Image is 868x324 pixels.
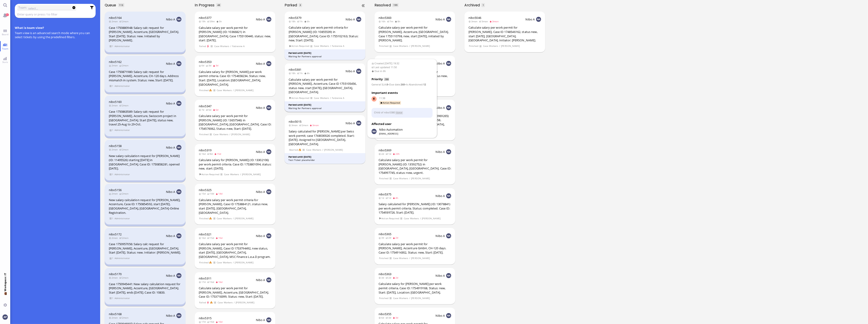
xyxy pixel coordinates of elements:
span: 2mon [109,104,119,107]
span: Finished [469,44,478,48]
span: 3 [300,3,301,7]
span: 15d [207,236,216,239]
img: NA [446,105,451,110]
span: Nibo A [256,190,265,194]
span: [PERSON_NAME] [235,88,254,92]
div: Calculate salary per work permit for [PERSON_NAME] (ID: 13592752) in [GEOGRAPHIC_DATA], [GEOGRAPH... [379,158,451,175]
a: nibo5363 [379,272,391,276]
span: / [233,261,234,264]
div: Calculate salary per work permit for [PERSON_NAME], Accenture GmbH, CH-120 days. Case ID: 1754914... [379,242,451,255]
a: nibo5325 [199,188,211,192]
strong: 268 [401,83,405,86]
img: NA [176,145,181,150]
span: Action Required [379,101,401,105]
img: NA [266,277,271,282]
span: 48 [217,3,220,7]
span: nibo5375 [379,192,391,196]
a: nibo5355 [379,312,391,316]
span: 18h [289,72,297,75]
span: : [372,83,388,86]
span: 2d [386,236,393,239]
span: 2mon [119,236,130,239]
div: Calculate salary per work permit for [PERSON_NAME], Case ID 1753794492, new status, start [DATE],... [199,242,271,259]
span: 18h [289,20,297,23]
span: General SLA [372,83,386,86]
span: nibo5353 [199,60,211,64]
span: Nibo A [166,234,175,238]
img: NA [446,149,451,154]
div: Case 1750871980: Salary calc request for [PERSON_NAME], Accenture, CH-120 days. Address mismatch ... [109,70,181,82]
img: NA [356,17,361,22]
span: Action Required [289,96,309,100]
span: 3mon [479,20,489,23]
span: / [240,172,241,176]
div: Parked until [DATE] [288,155,361,159]
a: nibo5156 [109,188,122,192]
span: Fabienne A [332,96,345,100]
span: Case Workers [404,217,419,220]
span: 2mon [109,192,119,195]
span: 16h [379,20,387,23]
div: Salary calculated for [PERSON_NAME] per Swiss work permit; case 1748030026 completed. Start: [DAT... [289,129,361,146]
span: / [233,88,234,92]
span: Administrator [114,217,130,220]
a: nibo5377 [199,16,211,20]
img: You [3,314,8,319]
span: 92 [6,13,9,16]
a: nibo5046 [468,16,481,20]
div: Parked until [DATE] [288,51,361,55]
span: : [405,83,426,86]
span: Nibo A [166,145,175,150]
span: nibo5162 [109,60,122,64]
img: NA [446,17,451,22]
span: 14d [216,192,224,195]
span: Finished [199,217,209,220]
span: 2mon [119,148,130,151]
div: Case 1750880948: Salary calc request for [PERSON_NAME], Accenture, [GEOGRAPHIC_DATA]. Start [DATE... [109,26,181,42]
span: Due in 6h [372,69,433,73]
img: NA [446,313,451,318]
span: In progress [195,2,216,8]
img: NA [176,313,181,318]
img: NA [266,105,271,110]
span: Administrator [114,84,130,88]
span: Case Workers [314,96,329,100]
a: nibo5379 [289,16,301,20]
span: nibo5015 [289,120,301,124]
span: Board [1,33,10,36]
span: 39m [207,20,216,23]
span: 2mon [109,148,119,151]
span: Case Workers [314,44,329,48]
img: NA [446,233,451,238]
span: 3mon [310,124,320,127]
img: NA [446,273,451,278]
span: / [230,44,232,48]
span: 2mon [119,20,130,23]
span: Nibo A [346,121,355,125]
a: nibo5172 [109,232,122,236]
span: Action Required [289,44,309,48]
span: 2mon [119,192,130,195]
span: 6h [304,72,311,75]
span: Queue [105,2,118,8]
span: Failed [199,44,206,48]
img: NA [176,189,181,194]
span: Case Workers [216,217,232,220]
a: nibo5321 [199,232,211,236]
span: Case Workers [214,44,229,48]
span: Case Workers [393,177,408,180]
div: Calculate salary per work permit for [PERSON_NAME], Accenture, [GEOGRAPHIC_DATA]. Case 1755110798... [379,25,451,42]
span: Nibo A [436,194,445,198]
span: Fabienne A [232,44,245,48]
span: 3mon [289,124,299,127]
img: NA [536,17,541,22]
span: / [420,217,421,220]
a: nibo5369 [379,148,391,152]
span: nibo5168 [109,312,122,316]
span: 2mon [119,104,130,107]
span: nibo5158 [109,144,122,148]
span: : [388,83,405,86]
